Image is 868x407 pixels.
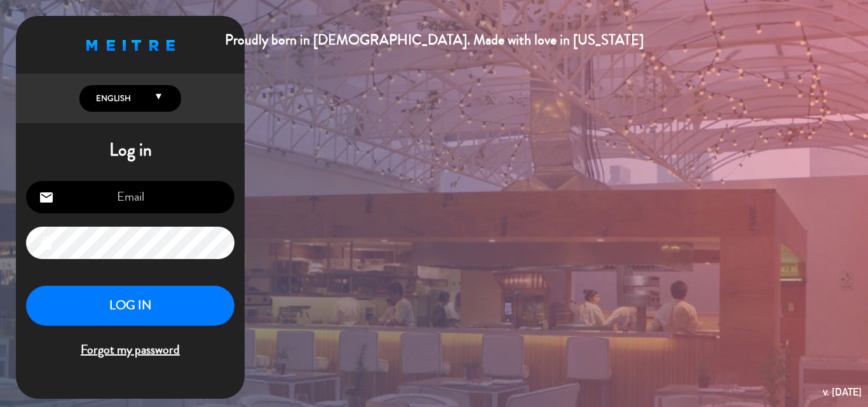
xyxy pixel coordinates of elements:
div: v. [DATE] [823,384,862,401]
span: Forgot my password [26,340,234,361]
input: Email [26,181,234,213]
button: LOG IN [26,286,234,326]
i: lock [39,236,54,251]
h1: Log in [16,140,245,161]
span: English [93,92,131,105]
i: email [39,190,54,205]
